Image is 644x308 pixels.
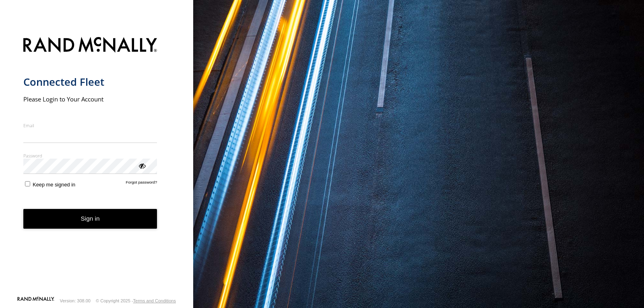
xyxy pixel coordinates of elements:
h1: Connected Fleet [23,75,157,89]
h2: Please Login to Your Account [23,95,157,103]
span: Keep me signed in [33,182,75,188]
form: main [23,32,170,296]
a: Visit our Website [17,297,54,305]
button: Sign in [23,209,157,229]
a: Terms and Conditions [133,298,176,303]
div: © Copyright 2025 - [96,298,176,303]
input: Keep me signed in [25,181,30,186]
img: Rand McNally [23,35,157,56]
div: Version: 308.00 [60,298,91,303]
label: Email [23,122,157,128]
label: Password [23,153,157,159]
a: Forgot password? [126,180,157,188]
div: ViewPassword [138,161,146,170]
